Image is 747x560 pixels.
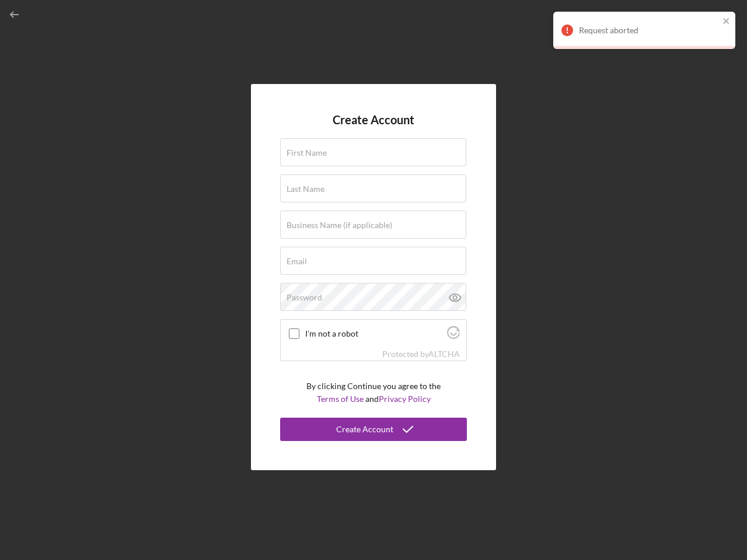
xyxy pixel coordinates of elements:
label: Password [287,293,322,302]
button: Create Account [280,418,467,441]
button: close [722,16,731,27]
label: I'm not a robot [305,329,444,338]
p: By clicking Continue you agree to the and [306,380,441,406]
label: Business Name (if applicable) [287,220,392,230]
div: Protected by [382,349,460,359]
label: Email [287,257,307,266]
a: Visit Altcha.org [428,349,460,359]
div: Create Account [336,418,393,441]
label: Last Name [287,184,324,194]
a: Visit Altcha.org [447,331,460,341]
label: First Name [287,148,327,157]
a: Terms of Use [317,394,364,404]
div: Request aborted [579,26,719,35]
h4: Create Account [333,113,414,127]
a: Privacy Policy [379,394,431,404]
